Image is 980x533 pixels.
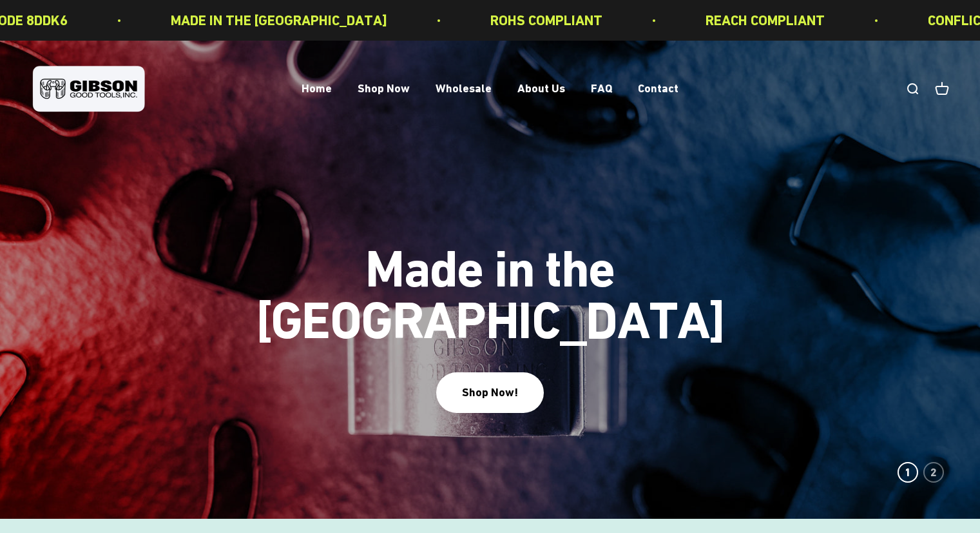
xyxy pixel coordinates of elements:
p: REACH COMPLIANT [704,9,823,32]
p: ROHS COMPLIANT [488,9,600,32]
div: Shop Now! [462,383,518,402]
a: About Us [517,82,565,96]
a: Wholesale [436,82,492,96]
button: 2 [923,462,944,483]
button: Shop Now! [436,372,544,413]
a: FAQ [591,82,612,96]
p: MADE IN THE [GEOGRAPHIC_DATA] [169,9,385,32]
button: 1 [898,462,918,483]
a: Contact [638,82,678,96]
a: Shop Now [358,82,410,96]
a: Home [302,82,332,96]
split-lines: Made in the [GEOGRAPHIC_DATA] [239,290,742,350]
